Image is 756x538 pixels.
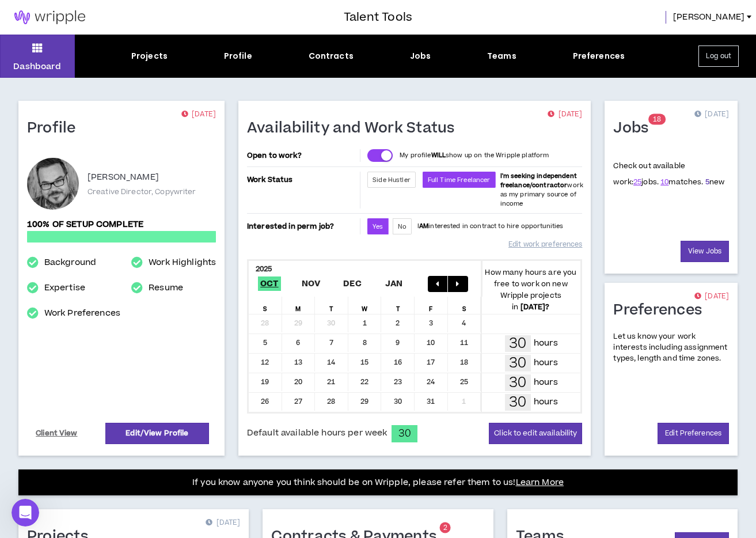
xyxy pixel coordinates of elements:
[681,241,729,262] a: View Jobs
[44,281,85,295] a: Expertise
[431,151,446,160] strong: WILL
[341,276,364,291] span: Dec
[27,158,79,210] div: Travis S.
[206,517,240,529] p: [DATE]
[508,234,582,255] a: Edit work preferences
[613,331,729,365] p: Let us know your work interests including assignment types, length and time zones.
[249,297,282,314] div: S
[534,357,558,369] p: hours
[44,306,120,320] a: Work Preferences
[698,46,739,67] button: Log out
[705,177,709,187] a: 5
[131,50,168,62] div: Projects
[613,301,711,320] h1: Preferences
[705,177,725,187] span: new
[500,172,583,208] span: work as my primary source of income
[440,522,451,533] sup: 2
[224,50,252,62] div: Profile
[534,337,558,350] p: hours
[88,187,196,197] p: Creative Director, Copywriter
[648,114,666,125] sup: 18
[481,267,580,313] p: How many hours are you free to work on new Wripple projects in
[500,172,577,190] b: I'm seeking independent freelance/contractor
[192,476,564,490] p: If you know anyone you think should be on Wripple, please refer them to us!
[613,161,724,187] p: Check out available work:
[633,177,659,187] span: jobs.
[417,222,564,231] p: I interested in contract to hire opportunities
[44,256,96,270] a: Background
[315,297,348,314] div: T
[256,264,272,274] b: 2025
[27,218,216,231] p: 100% of setup complete
[247,427,387,440] span: Default available hours per week
[181,109,216,120] p: [DATE]
[149,281,183,295] a: Resume
[344,9,412,26] h3: Talent Tools
[516,476,564,488] a: Learn More
[660,177,668,187] a: 10
[613,119,657,138] h1: Jobs
[673,11,744,24] span: [PERSON_NAME]
[373,176,411,184] span: Side Hustler
[13,60,61,73] p: Dashboard
[247,151,358,160] p: Open to work?
[258,276,281,291] span: Oct
[398,222,407,231] span: No
[419,222,428,230] strong: AM
[573,50,625,62] div: Preferences
[282,297,316,314] div: M
[653,115,657,124] span: 1
[348,297,382,314] div: W
[149,256,216,270] a: Work Highlights
[34,423,79,444] a: Client View
[534,376,558,389] p: hours
[383,276,405,291] span: Jan
[88,171,159,184] p: [PERSON_NAME]
[299,276,323,291] span: Nov
[487,50,516,62] div: Teams
[309,50,354,62] div: Contracts
[400,151,549,160] p: My profile show up on the Wripple platform
[548,109,582,120] p: [DATE]
[694,291,729,302] p: [DATE]
[27,119,85,138] h1: Profile
[658,423,729,444] a: Edit Preferences
[660,177,703,187] span: matches.
[415,297,448,314] div: F
[534,396,558,408] p: hours
[448,297,481,314] div: S
[521,302,550,312] b: [DATE] ?
[247,172,358,188] p: Work Status
[373,222,383,231] span: Yes
[489,423,582,444] button: Click to edit availability
[12,499,39,526] iframe: Intercom live chat
[657,115,661,124] span: 8
[694,109,729,120] p: [DATE]
[443,523,447,533] span: 2
[247,218,358,234] p: Interested in perm job?
[247,119,464,138] h1: Availability and Work Status
[381,297,415,314] div: T
[105,423,209,444] a: Edit/View Profile
[633,177,641,187] a: 25
[410,50,431,62] div: Jobs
